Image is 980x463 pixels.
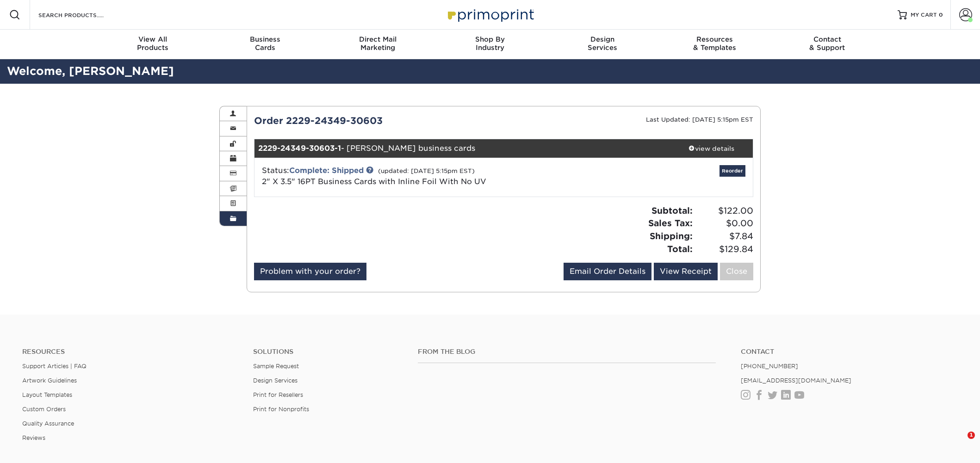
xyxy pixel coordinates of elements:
a: Print for Resellers [253,391,303,398]
div: Services [546,35,658,52]
small: Last Updated: [DATE] 5:15pm EST [646,116,753,123]
a: Problem with your order? [254,263,366,280]
div: & Support [771,35,883,52]
span: Business [209,35,322,43]
span: 0 [939,12,943,18]
a: 2" X 3.5" 16PT Business Cards with Inline Foil With No UV [262,177,486,186]
span: Resources [658,35,771,43]
div: Products [97,35,209,52]
a: Complete: Shipped [289,166,364,175]
a: Close [720,263,753,280]
strong: 2229-24349-30603-1 [258,144,341,153]
a: Quality Assurance [22,420,74,427]
h4: Resources [22,348,239,356]
a: Direct MailMarketing [322,30,434,59]
div: view details [670,144,753,153]
a: Email Order Details [564,263,651,280]
img: Primoprint [444,5,536,25]
div: Marketing [322,35,434,52]
span: Shop By [434,35,546,43]
iframe: Intercom live chat [949,432,971,454]
div: Cards [209,35,322,52]
a: Print for Nonprofits [253,406,309,413]
span: $0.00 [695,217,753,230]
span: 1 [968,432,975,439]
div: Status: [255,165,587,187]
a: Design Services [253,377,298,384]
span: Design [546,35,658,43]
div: Industry [434,35,546,52]
span: $7.84 [695,230,753,243]
a: Reviews [22,434,45,441]
span: Contact [771,35,883,43]
a: view details [670,139,753,158]
a: DesignServices [546,30,658,59]
span: $122.00 [695,204,753,217]
a: Reorder [719,165,745,177]
a: Support Articles | FAQ [22,363,87,370]
a: Sample Request [253,363,299,370]
small: (updated: [DATE] 5:15pm EST) [378,167,475,174]
h4: Solutions [253,348,404,356]
span: $129.84 [695,243,753,256]
a: View AllProducts [97,30,209,59]
a: Contact& Support [771,30,883,59]
div: - [PERSON_NAME] business cards [254,139,670,158]
strong: Subtotal: [651,205,693,216]
span: Direct Mail [322,35,434,43]
a: Layout Templates [22,391,72,398]
a: Resources& Templates [658,30,771,59]
a: Custom Orders [22,406,66,413]
h4: From the Blog [418,348,716,356]
a: [PHONE_NUMBER] [741,363,798,370]
strong: Shipping: [650,231,693,241]
div: Order 2229-24349-30603 [247,114,504,128]
span: View All [97,35,209,43]
strong: Total: [667,244,693,254]
a: Contact [741,348,958,356]
a: View Receipt [654,263,718,280]
strong: Sales Tax: [648,218,693,228]
a: [EMAIL_ADDRESS][DOMAIN_NAME] [741,377,851,384]
a: BusinessCards [209,30,322,59]
a: Shop ByIndustry [434,30,546,59]
span: MY CART [911,11,937,19]
input: SEARCH PRODUCTS..... [37,9,128,20]
a: Artwork Guidelines [22,377,77,384]
div: & Templates [658,35,771,52]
